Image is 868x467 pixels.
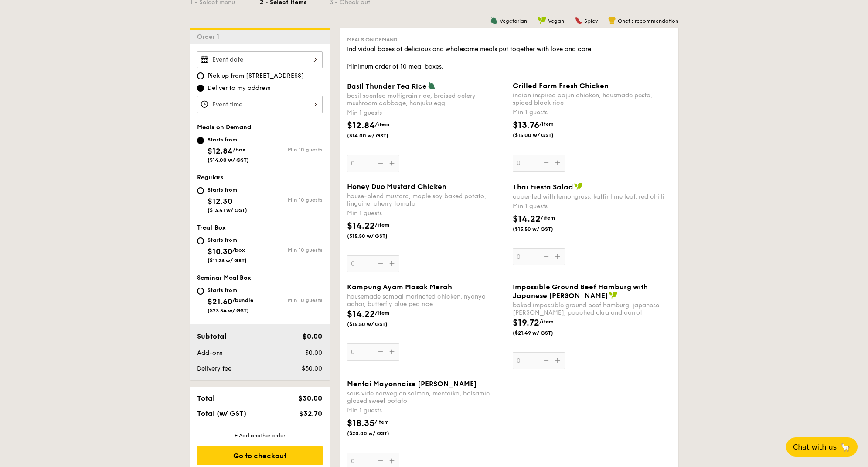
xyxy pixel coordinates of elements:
div: baked impossible ground beef hamburg, japanese [PERSON_NAME], poached okra and carrot [513,302,671,316]
div: + Add another order [197,432,323,439]
div: Min 1 guests [513,108,671,117]
span: Honey Duo Mustard Chicken [347,182,446,191]
span: Vegan [548,18,564,24]
input: Starts from$12.84/box($14.00 w/ GST)Min 10 guests [197,137,204,144]
span: ($20.00 w/ GST) [347,430,406,437]
span: Add-ons [197,349,222,357]
span: 🦙 [840,442,851,452]
span: $32.70 [299,409,322,418]
div: Min 1 guests [513,202,671,211]
span: Vegetarian [500,18,527,24]
input: Event time [197,96,323,113]
span: $18.35 [347,418,374,429]
span: /item [375,121,389,127]
div: house-blend mustard, maple soy baked potato, linguine, cherry tomato [347,192,506,207]
span: /item [539,319,554,325]
div: Min 10 guests [260,247,323,253]
span: Mentai Mayonnaise [PERSON_NAME] [347,380,477,388]
input: Starts from$21.60/bundle($23.54 w/ GST)Min 10 guests [197,288,204,295]
span: /item [539,121,554,127]
span: Seminar Meal Box [197,274,251,282]
span: Regulars [197,174,224,181]
div: Min 1 guests [347,406,506,415]
span: Total [197,394,215,402]
span: Deliver to my address [208,84,270,93]
span: Grilled Farm Fresh Chicken [513,82,609,90]
span: $14.22 [347,221,375,231]
span: Thai Fiesta Salad [513,183,573,191]
img: icon-vegan.f8ff3823.svg [538,16,546,24]
span: Spicy [584,18,598,24]
span: Chef's recommendation [618,18,678,24]
img: icon-chef-hat.a58ddaea.svg [608,16,616,24]
span: Kampung Ayam Masak Merah [347,283,452,291]
input: Pick up from [STREET_ADDRESS] [197,72,204,79]
div: Starts from [208,287,253,294]
div: accented with lemongrass, kaffir lime leaf, red chilli [513,193,671,200]
span: Impossible Ground Beef Hamburg with Japanese [PERSON_NAME] [513,283,648,300]
div: Min 10 guests [260,297,323,303]
span: ($14.00 w/ GST) [208,157,249,163]
span: Order 1 [197,33,223,41]
span: $12.84 [347,120,375,131]
div: basil scented multigrain rice, braised celery mushroom cabbage, hanjuku egg [347,92,506,107]
span: /item [375,310,389,316]
div: Min 10 guests [260,197,323,203]
span: $12.84 [208,146,233,156]
div: indian inspired cajun chicken, housmade pesto, spiced black rice [513,92,671,106]
img: icon-vegan.f8ff3823.svg [574,182,583,190]
div: Starts from [208,186,247,193]
span: $19.72 [513,318,539,328]
span: Treat Box [197,224,226,231]
div: housemade sambal marinated chicken, nyonya achar, butterfly blue pea rice [347,293,506,308]
span: Meals on Demand [197,124,251,131]
span: ($15.00 w/ GST) [513,132,572,139]
span: $30.00 [298,394,322,402]
span: /bundle [232,297,253,303]
span: ($13.41 w/ GST) [208,207,247,213]
span: Chat with us [793,443,837,451]
span: $12.30 [208,196,232,206]
input: Deliver to my address [197,85,204,92]
span: ($15.50 w/ GST) [513,226,572,233]
span: ($11.23 w/ GST) [208,258,247,264]
input: Event date [197,51,323,68]
button: Chat with us🦙 [786,437,858,457]
span: ($14.00 w/ GST) [347,132,406,139]
span: $30.00 [302,365,322,372]
span: $14.22 [513,214,541,224]
img: icon-vegetarian.fe4039eb.svg [428,82,436,89]
input: Starts from$12.30($13.41 w/ GST)Min 10 guests [197,187,204,194]
span: /box [233,147,245,153]
span: Meals on Demand [347,37,398,43]
span: ($23.54 w/ GST) [208,308,249,314]
span: Pick up from [STREET_ADDRESS] [208,72,304,80]
div: sous vide norwegian salmon, mentaiko, balsamic glazed sweet potato [347,390,506,405]
img: icon-spicy.37a8142b.svg [575,16,582,24]
div: Min 10 guests [260,147,323,153]
span: ($21.49 w/ GST) [513,330,572,337]
span: Delivery fee [197,365,231,372]
span: /item [374,419,389,425]
span: Basil Thunder Tea Rice [347,82,427,90]
div: Starts from [208,136,249,143]
span: /box [232,247,245,253]
span: ($15.50 w/ GST) [347,233,406,240]
span: $0.00 [303,332,322,340]
div: Individual boxes of delicious and wholesome meals put together with love and care. Minimum order ... [347,45,671,71]
div: Go to checkout [197,446,323,465]
span: Total (w/ GST) [197,409,246,418]
span: /item [375,222,389,228]
span: $10.30 [208,247,232,256]
img: icon-vegetarian.fe4039eb.svg [490,16,498,24]
input: Starts from$10.30/box($11.23 w/ GST)Min 10 guests [197,237,204,244]
div: Min 1 guests [347,109,506,117]
span: $21.60 [208,297,232,306]
div: Starts from [208,237,247,244]
span: Subtotal [197,332,227,340]
span: $14.22 [347,309,375,319]
span: $0.00 [305,349,322,357]
div: Min 1 guests [347,209,506,218]
span: /item [541,215,555,221]
img: icon-vegan.f8ff3823.svg [609,291,618,299]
